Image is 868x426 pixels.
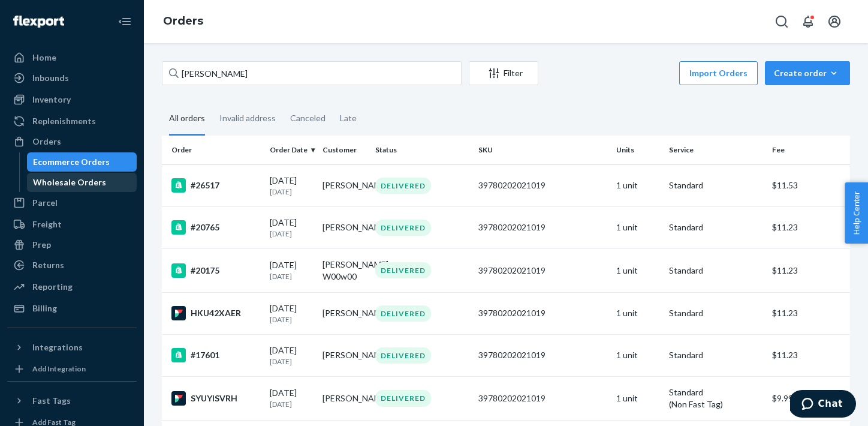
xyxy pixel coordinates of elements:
a: Reporting [7,277,137,296]
p: [DATE] [270,187,313,197]
td: [PERSON_NAME] [318,334,370,376]
div: Ecommerce Orders [33,156,110,168]
a: Returns [7,256,137,275]
td: $11.23 [767,334,850,376]
td: 1 unit [611,292,664,334]
a: Orders [7,132,137,151]
div: [DATE] [270,302,313,325]
div: Fast Tags [32,395,71,407]
div: DELIVERED [375,220,431,236]
div: DELIVERED [375,347,431,364]
td: 1 unit [611,377,664,421]
div: #20175 [171,263,260,278]
div: [DATE] [270,387,313,409]
div: [DATE] [270,217,313,239]
a: Ecommerce Orders [27,152,137,172]
p: Standard [669,349,762,361]
div: Reporting [32,281,73,293]
a: Add Integration [7,362,137,376]
td: $11.23 [767,292,850,334]
div: HKU42XAER [171,306,260,320]
p: [DATE] [270,271,313,281]
td: 1 unit [611,164,664,206]
th: Service [664,136,767,164]
div: All orders [169,103,205,136]
button: Import Orders [679,61,758,85]
button: Open notifications [796,10,820,34]
div: Inventory [32,94,71,106]
div: (Non Fast Tag) [669,398,762,410]
div: Integrations [32,341,83,353]
a: Prep [7,235,137,254]
td: 1 unit [611,334,664,376]
td: $11.53 [767,164,850,206]
td: [PERSON_NAME] [318,206,370,248]
a: Orders [163,14,203,28]
div: [DATE] [270,344,313,367]
td: [PERSON_NAME] W00w00 [318,248,370,292]
p: Standard [669,307,762,319]
p: Standard [669,221,762,233]
div: #20765 [171,220,260,235]
div: 39780202021019 [478,307,607,319]
div: Parcel [32,197,58,209]
p: Standard [669,386,762,398]
div: Home [32,52,56,64]
div: #26517 [171,178,260,193]
td: [PERSON_NAME] [318,377,370,421]
button: Fast Tags [7,391,137,410]
button: Create order [765,61,850,85]
p: Standard [669,179,762,191]
td: 1 unit [611,248,664,292]
div: 39780202021019 [478,349,607,361]
div: Returns [32,259,64,271]
td: $11.23 [767,206,850,248]
a: Replenishments [7,112,137,131]
div: 39780202021019 [478,221,607,233]
td: $11.23 [767,248,850,292]
a: Parcel [7,193,137,212]
input: Search orders [162,61,462,85]
button: Open account menu [822,10,846,34]
p: [DATE] [270,229,313,239]
button: Filter [469,61,538,85]
div: Invalid address [219,103,276,134]
button: Close Navigation [113,10,137,34]
div: Wholesale Orders [33,176,106,188]
div: Create order [774,67,841,79]
button: Help Center [845,182,868,244]
div: Canceled [290,103,325,134]
div: Prep [32,239,51,251]
div: DELIVERED [375,178,431,194]
th: Order Date [265,136,318,164]
div: [DATE] [270,259,313,281]
p: [DATE] [270,399,313,409]
img: Flexport logo [13,16,64,28]
p: [DATE] [270,356,313,367]
button: Open Search Box [770,10,794,34]
div: Orders [32,136,61,148]
p: Standard [669,265,762,277]
th: Units [611,136,664,164]
ol: breadcrumbs [153,4,213,39]
div: Customer [323,145,366,155]
td: $9.99 [767,377,850,421]
div: Late [340,103,357,134]
div: Filter [469,67,538,79]
div: DELIVERED [375,390,431,406]
th: Order [162,136,265,164]
p: [DATE] [270,314,313,325]
div: SYUYISVRH [171,391,260,406]
a: Freight [7,215,137,234]
a: Inbounds [7,68,137,88]
div: Add Integration [32,364,86,374]
div: [DATE] [270,175,313,197]
button: Integrations [7,338,137,357]
div: Replenishments [32,115,96,127]
div: 39780202021019 [478,392,607,404]
td: [PERSON_NAME] [318,292,370,334]
div: Inbounds [32,72,69,84]
div: DELIVERED [375,262,431,278]
a: Wholesale Orders [27,173,137,192]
